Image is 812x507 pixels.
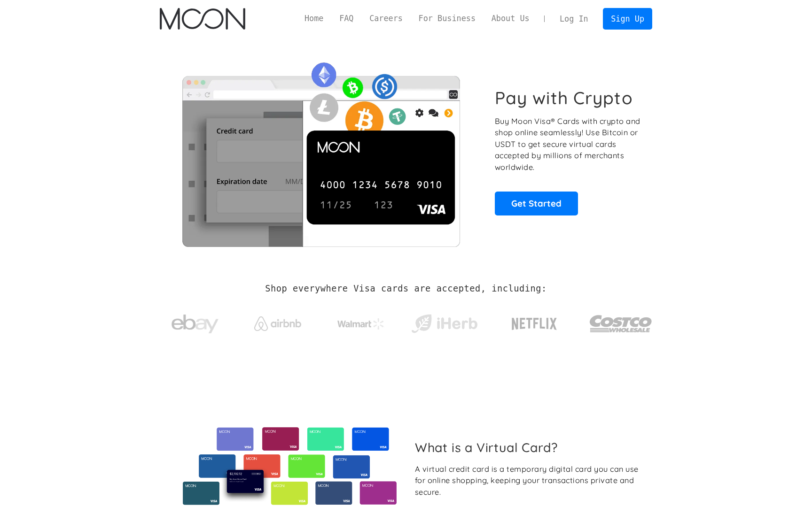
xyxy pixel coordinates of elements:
a: About Us [484,13,538,24]
h1: Pay with Crypto [495,87,633,108]
a: Sign Up [603,8,652,29]
img: Airbnb [254,316,301,331]
div: A virtual credit card is a temporary digital card you can use for online shopping, keeping your t... [415,463,645,498]
a: ebay [160,300,230,344]
p: Buy Moon Visa® Cards with crypto and shop online seamlessly! Use Bitcoin or USDT to get secure vi... [495,115,642,173]
img: ebay [172,309,219,339]
h2: Shop everywhere Visa cards are accepted, including: [265,284,547,294]
img: Moon Logo [160,8,245,30]
h2: What is a Virtual Card? [415,440,645,455]
img: Netflix [511,312,558,336]
img: iHerb [409,312,479,336]
img: Moon Cards let you spend your crypto anywhere Visa is accepted. [160,56,482,246]
a: Get Started [495,192,578,215]
a: FAQ [331,13,361,24]
img: Costco [589,306,652,341]
a: Costco [589,297,652,346]
a: Netflix [492,303,577,340]
a: For Business [411,13,484,24]
a: Airbnb [243,307,313,336]
a: Log In [552,8,596,29]
a: Home [297,13,331,24]
a: Walmart [326,309,396,334]
img: Walmart [337,318,384,330]
a: iHerb [409,302,479,341]
a: Careers [361,13,410,24]
a: home [160,8,245,30]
